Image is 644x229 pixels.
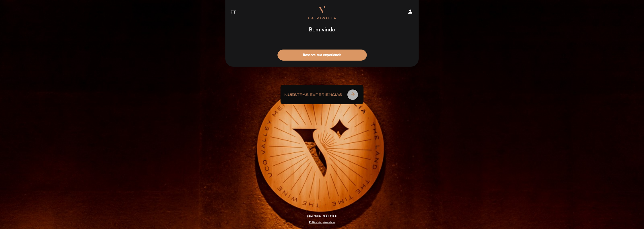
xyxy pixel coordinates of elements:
[307,214,337,218] a: powered by
[407,9,413,16] button: person
[307,214,321,218] span: powered by
[347,89,358,100] button: arrow_forward
[309,220,335,224] a: Política de privacidade
[407,9,413,15] i: person
[291,6,353,19] a: Bodega La Vigilia
[280,85,364,104] img: banner_1701293831.png
[323,215,337,217] img: MEITRE
[350,91,356,97] i: arrow_forward
[309,27,335,33] h1: Bem vindo
[277,50,367,61] button: Reserve sua experiência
